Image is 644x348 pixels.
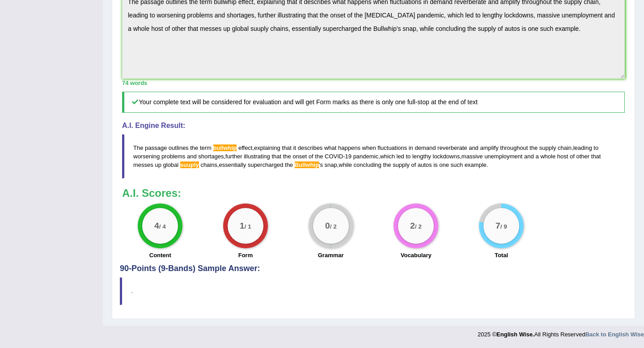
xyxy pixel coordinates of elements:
span: it [293,144,297,151]
span: shortages [198,153,224,160]
span: demand [415,144,436,151]
span: lockdowns [433,153,460,160]
span: the [285,161,293,168]
span: amplify [480,144,498,151]
span: Possible spelling mistake found. (did you mean: Bull whip) [295,161,319,168]
span: happens [338,144,360,151]
span: global [163,161,179,168]
span: supercharged [248,161,284,168]
span: such [451,161,463,168]
label: Vocabulary [401,251,432,259]
big: 1 [240,221,245,231]
span: supply [539,144,556,151]
div: 2025 © All Rights Reserved [478,326,644,339]
span: fluctuations [377,144,407,151]
small: / 4 [159,224,166,230]
span: led [397,153,404,160]
span: is [433,161,437,168]
span: chain [558,144,572,151]
span: s [320,161,323,168]
span: term [200,144,212,151]
span: supply [393,161,410,168]
label: Total [495,251,508,259]
span: throughout [500,144,528,151]
span: of [570,153,575,160]
span: unemployment [484,153,522,160]
span: explaining [254,144,280,151]
span: The [133,144,143,151]
span: when [362,144,376,151]
span: pandemic [353,153,378,160]
span: outlines [169,144,189,151]
big: 2 [410,221,415,231]
span: problems [161,153,185,160]
span: the [315,153,323,160]
span: illustrating [244,153,270,160]
span: to [406,153,411,160]
span: the [283,153,291,160]
small: / 2 [330,224,336,230]
span: of [411,161,416,168]
span: the [383,161,391,168]
span: chains [200,161,217,168]
big: 4 [154,221,159,231]
span: the [190,144,198,151]
span: and [524,153,534,160]
span: Possible spelling mistake found. (did you mean: supply) [180,161,199,168]
label: Grammar [318,251,344,259]
b: A.I. Scores: [122,187,181,199]
span: and [187,153,197,160]
span: in [409,144,413,151]
label: Form [238,251,253,259]
span: while [339,161,352,168]
span: whole [540,153,555,160]
span: that [271,153,281,160]
span: up [155,161,161,168]
span: Possible spelling mistake found. (did you mean: bull whip) [213,144,237,151]
big: 7 [496,221,500,231]
span: reverberate [437,144,467,151]
blockquote: . [120,277,627,305]
span: COVID [325,153,343,160]
span: further [225,153,242,160]
span: 19 [345,153,352,160]
label: Content [149,251,171,259]
span: concluding [354,161,381,168]
span: and [469,144,479,151]
span: worsening [133,153,160,160]
span: to [593,144,598,151]
h5: Your complete text will be considered for evaluation and will get Form marks as there is only one... [122,92,625,113]
span: of [309,153,314,160]
blockquote: , , , - , , , ' , . [122,134,625,178]
h4: A.I. Engine Result: [122,122,625,130]
span: which [380,153,395,160]
span: that [282,144,292,151]
strong: English Wise. [496,331,534,338]
a: Back to English Wise [585,331,644,338]
span: onset [292,153,307,160]
span: the [530,144,538,151]
span: messes [133,161,153,168]
small: / 1 [245,224,251,230]
small: / 2 [415,224,422,230]
span: one [439,161,449,168]
span: autos [418,161,432,168]
span: essentially [219,161,246,168]
span: a [535,153,538,160]
span: example [465,161,487,168]
big: 0 [325,221,330,231]
span: describes [298,144,323,151]
span: that [591,153,601,160]
span: effect [238,144,253,151]
span: other [576,153,590,160]
div: 74 words [122,79,625,87]
small: / 9 [500,224,507,230]
span: massive [462,153,483,160]
span: snap [325,161,337,168]
span: leading [573,144,592,151]
span: what [324,144,336,151]
span: lengthy [412,153,431,160]
span: passage [145,144,167,151]
span: host [557,153,568,160]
